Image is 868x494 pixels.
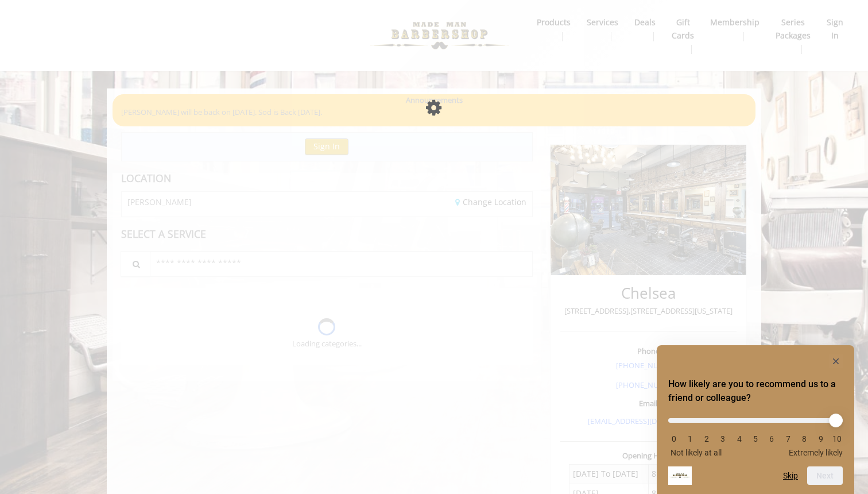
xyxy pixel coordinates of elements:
[782,434,794,443] li: 7
[668,410,843,457] div: How likely are you to recommend us to a friend or colleague? Select an option from 0 to 10, with ...
[668,434,680,443] li: 0
[799,434,810,443] li: 8
[684,434,696,443] li: 1
[789,448,843,457] span: Extremely likely
[766,434,777,443] li: 6
[701,434,712,443] li: 2
[717,434,728,443] li: 3
[829,354,843,368] button: Hide survey
[831,434,843,443] li: 10
[671,448,722,457] span: Not likely at all
[815,434,827,443] li: 9
[750,434,761,443] li: 5
[783,471,798,480] button: Skip
[668,354,843,485] div: How likely are you to recommend us to a friend or colleague? Select an option from 0 to 10, with ...
[734,434,745,443] li: 4
[668,377,843,405] h2: How likely are you to recommend us to a friend or colleague? Select an option from 0 to 10, with ...
[807,466,843,485] button: Next question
